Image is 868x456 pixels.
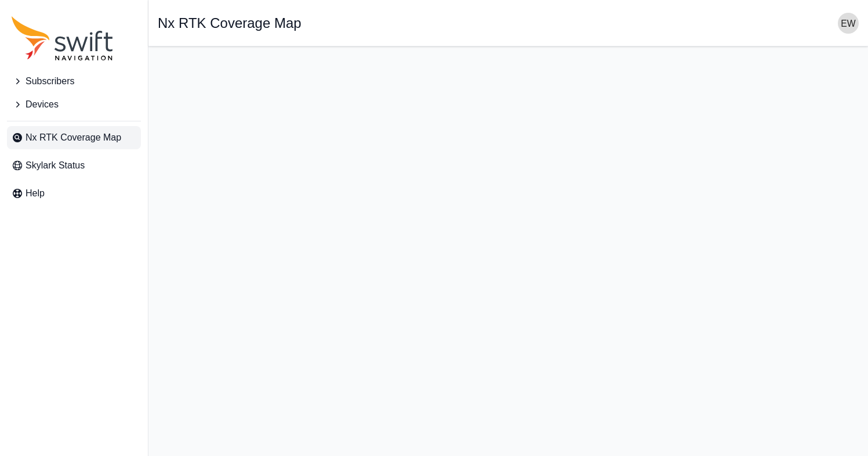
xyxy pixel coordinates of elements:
[158,16,302,30] h1: Nx RTK Coverage Map
[7,93,141,116] button: Devices
[7,70,141,93] button: Subscribers
[26,74,74,88] span: Subscribers
[26,131,121,145] span: Nx RTK Coverage Map
[26,186,45,200] span: Help
[7,182,141,205] a: Help
[26,159,85,173] span: Skylark Status
[838,13,859,34] img: user photo
[26,98,59,112] span: Devices
[7,126,141,149] a: Nx RTK Coverage Map
[7,154,141,177] a: Skylark Status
